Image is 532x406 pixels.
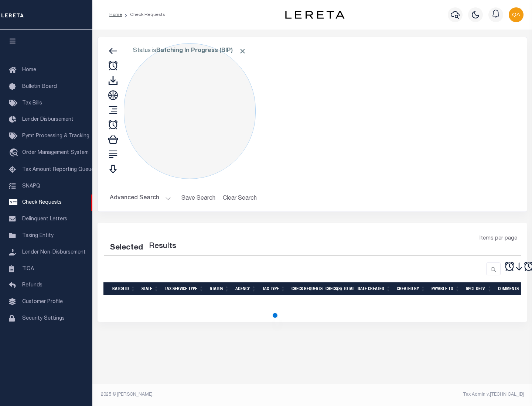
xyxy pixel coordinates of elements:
[22,316,65,321] span: Security Settings
[22,117,74,122] span: Lender Disbursement
[289,282,323,295] th: Check Requests
[495,282,528,295] th: Comments
[22,266,34,271] span: TIQA
[22,183,40,189] span: SNAPQ
[95,391,313,398] div: 2025 © [PERSON_NAME].
[177,191,220,206] button: Save Search
[429,282,463,295] th: Payable To
[480,235,517,243] span: Items per page
[162,282,207,295] th: Tax Service Type
[509,7,524,22] img: svg+xml;base64,PHN2ZyB4bWxucz0iaHR0cDovL3d3dy53My5vcmcvMjAwMC9zdmciIHBvaW50ZXItZXZlbnRzPSJub25lIi...
[285,11,344,19] img: logo-dark.svg
[22,217,67,222] span: Delinquent Letters
[124,43,256,179] div: Click to Edit
[239,47,246,55] span: Click to Remove
[109,282,139,295] th: Batch Id
[122,11,165,18] li: Check Requests
[110,191,171,206] button: Advanced Search
[22,150,89,155] span: Order Management System
[318,391,524,398] div: Tax Admin v.[TECHNICAL_ID]
[22,134,89,139] span: Pymt Processing & Tracking
[110,242,143,254] div: Selected
[232,282,259,295] th: Agency
[220,191,260,206] button: Clear Search
[156,48,246,54] b: Batching In Progress (BIP)
[355,282,394,295] th: Date Created
[22,283,42,288] span: Refunds
[139,282,162,295] th: State
[109,13,122,17] a: Home
[394,282,429,295] th: Created By
[323,282,355,295] th: Check(s) Total
[22,299,63,304] span: Customer Profile
[259,282,289,295] th: Tax Type
[22,200,62,205] span: Check Requests
[22,233,54,238] span: Taxing Entity
[22,250,86,255] span: Lender Non-Disbursement
[22,84,57,89] span: Bulletin Board
[9,148,21,158] i: travel_explore
[22,167,94,172] span: Tax Amount Reporting Queue
[463,282,495,295] th: Spcl Delv.
[207,282,232,295] th: Status
[149,241,176,252] label: Results
[22,101,42,106] span: Tax Bills
[22,68,36,73] span: Home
